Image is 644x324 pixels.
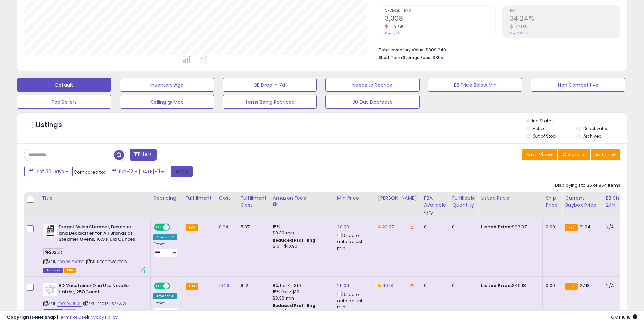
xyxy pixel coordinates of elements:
button: Actions [591,149,620,160]
span: Ordered Items [385,9,495,13]
div: Disable auto adjust min [337,291,370,310]
a: B000W8KOFG [57,259,84,265]
h5: Listings [36,120,62,130]
button: Last 30 Days [24,166,73,177]
b: BD Vacutainer One Use Needle Holder, 250Count [59,283,141,297]
small: FBA [186,224,198,231]
div: [PERSON_NAME] [378,195,418,202]
li: $309,240 [379,45,615,53]
div: 0 [452,224,473,230]
small: Prev: 28.03% [510,31,528,35]
div: Fulfillment Cost [241,195,267,209]
span: | SKU: BECT31452-WW [83,301,126,306]
img: 41KeH8NmJ8L._SL40_.jpg [43,224,57,237]
small: FBA [186,283,198,290]
b: Short Term Storage Fees: [379,55,431,60]
span: Compared to: [74,169,105,175]
div: 8% for <= $10 [273,283,329,289]
span: ON [155,283,163,289]
div: Displaying 1 to 25 of 854 items [555,182,620,189]
b: Listed Price: [481,223,512,230]
div: Fulfillable Quantity [452,195,475,209]
div: Disable auto adjust min [337,232,370,251]
span: Columns [563,151,584,158]
div: 8.12 [241,283,264,289]
button: Apply [171,166,193,177]
h2: 34.24% [510,15,620,24]
small: -10.64% [388,24,405,30]
button: Items Being Repriced [223,95,317,109]
a: B0010VUNWI [57,301,82,307]
span: OFF [169,283,180,289]
b: Durgol Swiss Steamer, Descaler and Decalcifier for All Brands of Steamer Ovens, 16.9 Fluid Ounces [59,224,141,245]
span: OFF [169,224,180,230]
div: Amazon AI [153,293,177,299]
div: 5.37 [241,224,264,230]
div: Preset: [153,301,178,316]
span: 27.18 [579,282,590,289]
div: 0 [452,283,473,289]
div: N/A [606,224,628,230]
b: Total Inventory Value: [379,47,425,53]
span: | SKU: B000W8KOFG [85,259,127,265]
div: $40.18 [481,283,537,289]
a: 8.24 [219,223,229,230]
div: Title [42,195,148,202]
a: 23.97 [382,223,394,230]
span: FBA [64,268,76,273]
div: Repricing [153,195,180,202]
div: Min Price [337,195,372,202]
div: N/A [606,283,628,289]
div: 0 [424,224,444,230]
div: $10 - $10.90 [273,244,329,249]
button: BB Drop in 7d [223,78,317,92]
span: $395 [433,54,443,61]
a: 20.09 [337,223,349,230]
div: 0 [424,283,444,289]
small: Prev: 3,702 [385,31,401,35]
b: Listed Price: [481,282,512,289]
b: Reduced Prof. Rng. [273,303,317,308]
button: 30 Day Decrease [325,95,420,109]
div: 0.00 [546,283,557,289]
label: Archived [583,133,602,139]
div: 0.00 [546,224,557,230]
div: Cost [219,195,235,202]
small: FBA [565,224,577,231]
button: Top Sellers [17,95,111,109]
small: FBA [565,283,577,290]
span: ON [155,224,163,230]
button: Filters [130,149,156,161]
span: Jun-12 - [DATE]-11 [118,168,160,175]
div: Ship Price [546,195,559,209]
small: 22.15% [513,24,528,30]
span: ROI [510,9,620,13]
div: Current Buybox Price [565,195,600,209]
p: Listing States: [526,118,627,124]
div: $23.97 [481,224,537,230]
h2: 3,308 [385,15,495,24]
a: 25.04 [337,282,350,289]
a: 40.18 [382,282,393,289]
div: Amazon AI [153,234,177,240]
div: $0.30 min [273,230,329,236]
div: $0.30 min [273,295,329,301]
div: BB Share 24h. [606,195,630,209]
div: Amazon Fees [273,195,331,202]
b: Reduced Prof. Rng. [273,237,317,243]
a: 10.29 [219,282,230,289]
span: 2025R [43,248,64,256]
span: Listings that have been deleted from Seller Central [43,268,63,273]
button: Inventory Age [120,78,214,92]
div: FBA Available Qty [424,195,446,216]
a: Terms of Use [58,314,87,320]
div: Fulfillment [186,195,213,202]
div: Preset: [153,242,178,257]
small: Amazon Fees. [273,202,277,208]
div: 15% [273,224,329,230]
button: Save View [522,149,557,160]
button: Jun-12 - [DATE]-11 [108,166,168,177]
img: 31VAdSMm00L._SL40_.jpg [43,283,57,296]
span: 2025-08-11 16:18 GMT [611,314,637,320]
label: Deactivated [583,126,609,131]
